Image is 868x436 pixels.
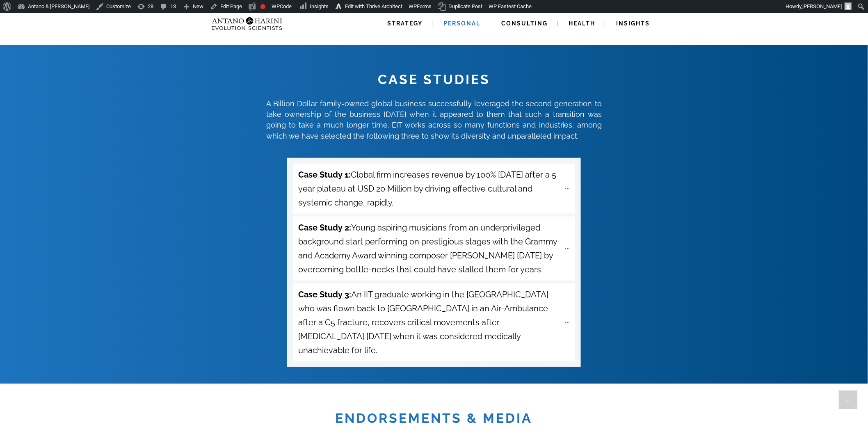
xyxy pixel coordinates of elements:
div: Focus keyphrase not set [260,4,265,9]
span: Consulting [501,20,548,27]
h1: CASE STUDIES [266,71,602,88]
span: Personal [443,20,480,27]
span: Health [569,20,595,27]
span: An IIT graduate working in the [GEOGRAPHIC_DATA] who was flown back to [GEOGRAPHIC_DATA] in an Ai... [298,288,561,357]
strong: Case Study 1: [298,170,351,180]
span: A Billion Dollar family-owned global business successfully leveraged the second generation to tak... [266,99,602,140]
a: Strategy [377,13,432,34]
a: Consulting [491,13,557,34]
span: Strategy [387,20,423,27]
strong: Case Study 2: [298,223,351,233]
span: Insights [616,20,650,27]
a: Insights [606,13,660,34]
a: Personal [434,13,490,34]
a: Health [559,13,605,34]
span: Global firm increases revenue by 100% [DATE] after a 5 year plateau at USD 20 Million by driving ... [298,168,561,210]
span: Young aspiring musicians from an underprivileged background start performing on prestigious stage... [298,221,561,276]
strong: Case Study 3: [298,290,351,299]
h1: Endorsements & Media [1,410,867,427]
span: Insights [310,3,329,9]
span: [PERSON_NAME] [803,3,842,9]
